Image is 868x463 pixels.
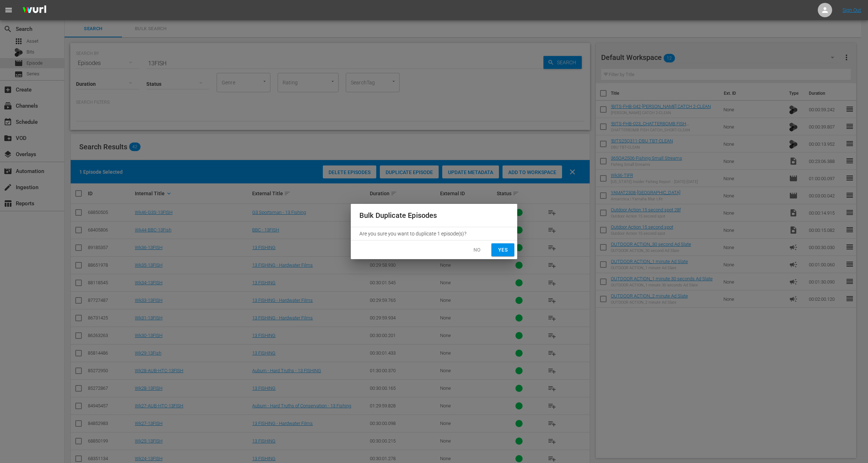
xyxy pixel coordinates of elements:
div: Are you sure you want to duplicate 1 episode(s)? [351,227,517,240]
h2: Bulk Duplicate Episodes [359,210,509,221]
button: No [466,243,489,257]
img: ans4CAIJ8jUAAAAAAAAAAAAAAAAAAAAAAAAgQb4GAAAAAAAAAAAAAAAAAAAAAAAAJMjXAAAAAAAAAAAAAAAAAAAAAAAAgAT5G... [17,2,52,19]
a: Sign Out [843,7,861,13]
span: Yes [497,245,509,254]
button: Yes [491,243,514,257]
span: menu [4,6,13,14]
span: No [471,245,483,254]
